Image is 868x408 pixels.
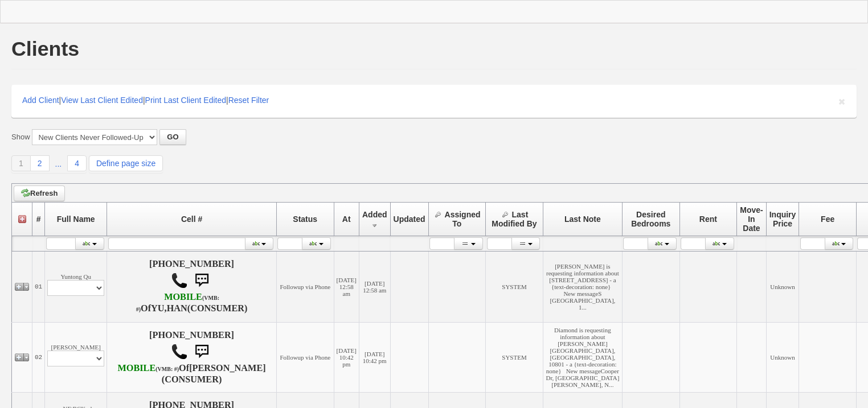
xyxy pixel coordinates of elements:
[67,155,87,171] a: 4
[117,363,179,373] b: AT&T Wireless
[155,366,179,372] font: (VMB: #)
[492,210,537,228] span: Last Modified By
[293,215,317,224] span: Status
[821,215,834,224] span: Fee
[359,252,390,323] td: [DATE] 12:58 am
[334,252,359,323] td: [DATE] 12:58 am
[109,259,274,315] h4: [PHONE_NUMBER] Of (CONSUMER)
[189,363,266,373] b: [PERSON_NAME]
[766,252,799,323] td: Unknown
[11,85,857,118] div: | | |
[276,323,334,393] td: Followup via Phone
[543,252,622,323] td: [PERSON_NAME] is requesting information about [STREET_ADDRESS] - a {text-decoration: none} New me...
[362,210,387,219] span: Added
[171,272,188,289] img: call.png
[359,323,390,393] td: [DATE] 10:42 pm
[109,330,274,385] h4: [PHONE_NUMBER] Of (CONSUMER)
[11,132,30,142] label: Show
[32,252,45,323] td: 01
[57,215,95,224] span: Full Name
[151,303,187,314] b: YU,HAN
[45,252,107,323] td: Yuntong Qu
[11,155,31,171] a: 1
[342,215,351,224] span: At
[334,323,359,393] td: [DATE] 10:42 pm
[543,323,622,393] td: Diamond is requesting information about [PERSON_NAME][GEOGRAPHIC_DATA], [GEOGRAPHIC_DATA], 10801 ...
[171,343,188,360] img: call.png
[164,292,202,302] font: MOBILE
[136,292,219,314] b: T-Mobile USA, Inc.
[276,252,334,323] td: Followup via Phone
[32,203,45,236] th: #
[145,96,226,105] a: Print Last Client Edited
[486,252,543,323] td: SYSTEM
[31,155,50,171] a: 2
[181,215,202,224] span: Cell #
[117,363,155,373] font: MOBILE
[11,39,79,59] h1: Clients
[769,210,796,228] span: Inquiry Price
[14,186,65,201] a: Refresh
[89,155,163,171] a: Define page size
[190,340,213,363] img: sms.png
[486,323,543,393] td: SYSTEM
[61,96,143,105] a: View Last Client Edited
[766,323,799,393] td: Unknown
[159,129,186,145] button: GO
[190,269,213,292] img: sms.png
[394,215,425,224] span: Updated
[45,323,107,393] td: [PERSON_NAME]
[699,215,717,224] span: Rent
[32,323,45,393] td: 02
[564,215,601,224] span: Last Note
[50,156,68,171] a: ...
[22,96,59,105] a: Add Client
[228,96,269,105] a: Reset Filter
[445,210,481,228] span: Assigned To
[631,210,670,228] span: Desired Bedrooms
[740,205,763,233] span: Move-In Date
